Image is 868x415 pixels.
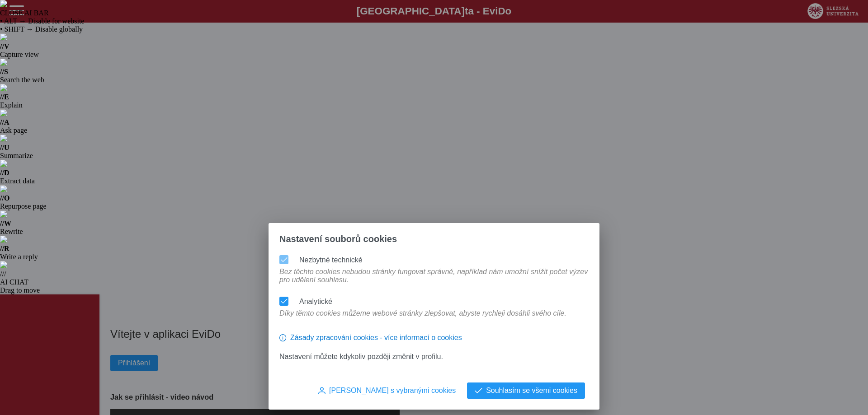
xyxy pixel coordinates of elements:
a: Zásady zpracování cookies - více informací o cookies [279,337,462,345]
label: Analytické [299,298,332,305]
button: [PERSON_NAME] s vybranými cookies [311,382,463,399]
span: [PERSON_NAME] s vybranými cookies [329,387,456,395]
button: Zásady zpracování cookies - více informací o cookies [279,330,462,345]
div: Díky těmto cookies můžeme webové stránky zlepšovat, abyste rychleji dosáhli svého cíle. [276,309,570,326]
span: Souhlasím se všemi cookies [486,387,577,395]
span: Zásady zpracování cookies - více informací o cookies [290,334,462,342]
button: Souhlasím se všemi cookies [467,382,585,399]
p: Nastavení můžete kdykoliv později změnit v profilu. [279,353,589,361]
